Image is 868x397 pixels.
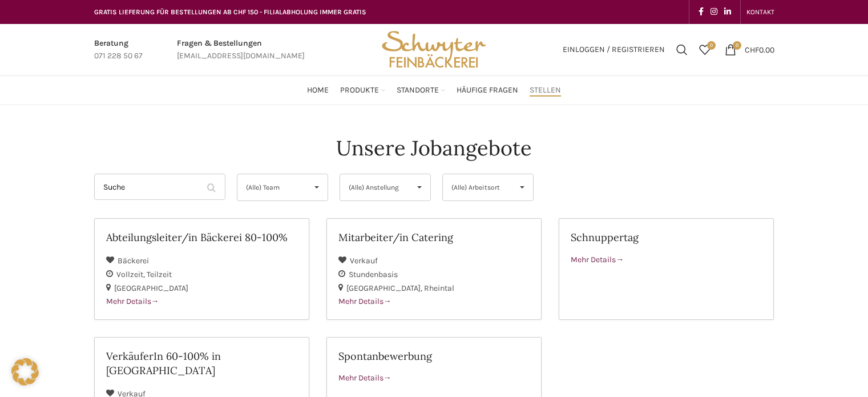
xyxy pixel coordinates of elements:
span: Bäckerei [118,256,149,266]
a: Produkte [340,79,385,102]
span: 0 [707,41,716,50]
div: Main navigation [88,79,780,102]
a: Site logo [378,44,490,54]
a: Einloggen / Registrieren [557,38,671,61]
a: Mitarbeiter/in Catering Verkauf Stundenbasis [GEOGRAPHIC_DATA] Rheintal Mehr Details [326,218,542,320]
input: Suche [94,174,225,200]
span: (Alle) Team [246,174,300,200]
bdi: 0.00 [745,45,774,54]
a: Linkedin social link [721,4,734,20]
h2: Mitarbeiter/in Catering [338,230,530,244]
span: (Alle) Anstellung [349,174,403,200]
span: Produkte [340,85,379,96]
h4: Unsere Jobangebote [336,134,532,162]
span: KONTAKT [746,8,774,16]
a: Abteilungsleiter/in Bäckerei 80-100% Bäckerei Vollzeit Teilzeit [GEOGRAPHIC_DATA] Mehr Details [94,218,309,320]
span: Verkauf [350,256,378,266]
span: Einloggen / Registrieren [563,46,665,54]
span: GRATIS LIEFERUNG FÜR BESTELLUNGEN AB CHF 150 - FILIALABHOLUNG IMMER GRATIS [94,8,366,16]
span: Häufige Fragen [457,85,518,96]
span: 0 [733,41,741,50]
span: ▾ [306,174,328,200]
a: Standorte [397,79,445,102]
span: ▾ [511,174,533,200]
a: Suchen [671,38,693,61]
div: Meine Wunschliste [693,38,716,61]
a: Infobox link [94,37,143,63]
a: Instagram social link [707,4,721,20]
span: (Alle) Arbeitsort [451,174,506,200]
span: CHF [745,45,759,54]
h2: Schnuppertag [571,230,762,244]
span: [GEOGRAPHIC_DATA] [114,283,188,293]
div: Secondary navigation [741,1,780,23]
a: Facebook social link [695,4,707,20]
span: Standorte [397,85,439,96]
h2: Spontanbewerbung [338,349,530,363]
a: Schnuppertag Mehr Details [559,218,774,320]
a: Infobox link [177,37,305,63]
a: Home [307,79,329,102]
a: KONTAKT [746,1,774,23]
img: Bäckerei Schwyter [378,24,490,75]
span: ▾ [409,174,430,200]
h2: Abteilungsleiter/in Bäckerei 80-100% [106,230,297,244]
span: Mehr Details [106,296,159,306]
a: Stellen [530,79,561,102]
span: Mehr Details [571,255,624,264]
span: [GEOGRAPHIC_DATA] [346,283,424,293]
span: Mehr Details [338,296,391,306]
span: Home [307,85,329,96]
span: Mehr Details [338,373,391,383]
span: Stellen [530,85,561,96]
span: Vollzeit [116,270,147,279]
span: Rheintal [424,283,454,293]
span: Stundenbasis [349,270,398,279]
span: Teilzeit [147,270,172,279]
a: 0 [693,38,716,61]
a: 0 CHF0.00 [719,38,780,61]
a: Häufige Fragen [457,79,518,102]
h2: VerkäuferIn 60-100% in [GEOGRAPHIC_DATA] [106,349,297,378]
